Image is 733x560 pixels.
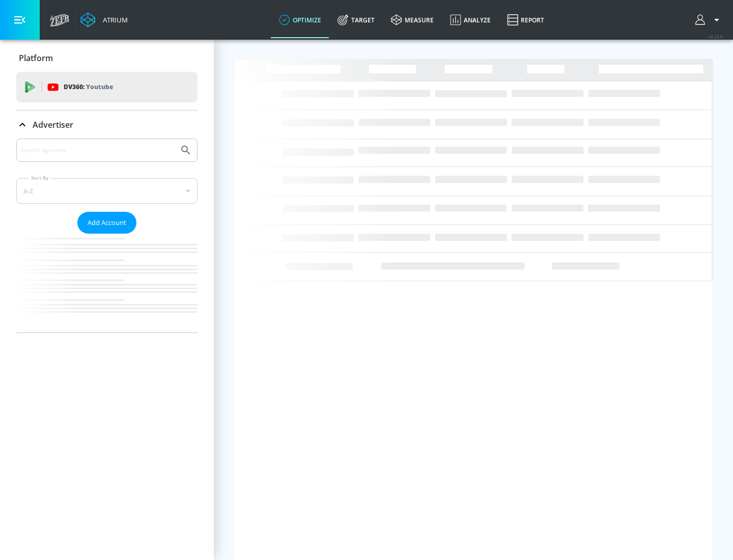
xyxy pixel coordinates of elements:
[271,2,329,38] a: optimize
[80,12,128,27] a: Atrium
[20,144,175,157] input: Search by name
[16,178,198,204] div: A-Z
[442,2,499,38] a: Analyze
[499,2,552,38] a: Report
[77,212,136,234] button: Add Account
[33,119,73,130] p: Advertiser
[29,175,51,181] label: Sort By
[88,217,126,229] span: Add Account
[19,52,53,64] p: Platform
[16,138,198,332] div: Advertiser
[16,44,198,72] div: Platform
[383,2,442,38] a: measure
[16,234,198,332] nav: list of Advertiser
[16,72,198,102] div: DV360: Youtube
[709,34,723,39] span: v 4.32.0
[99,15,128,24] div: Atrium
[329,2,383,38] a: Target
[86,81,113,92] p: Youtube
[64,81,113,93] p: DV360:
[16,110,198,139] div: Advertiser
